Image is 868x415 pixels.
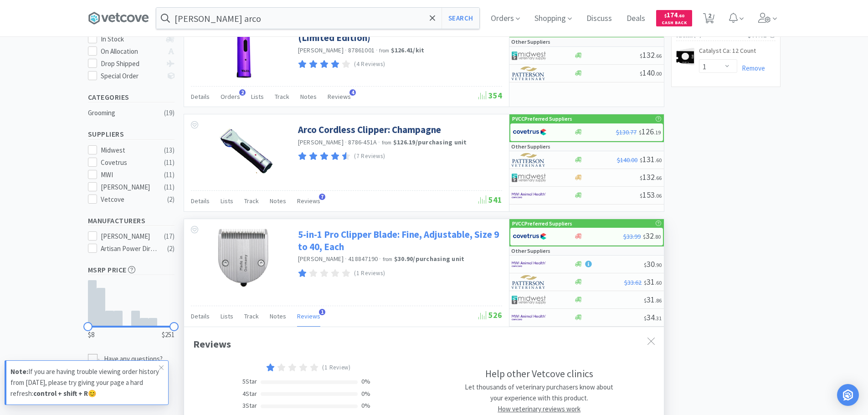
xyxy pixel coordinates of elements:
div: Grooming [88,108,162,118]
span: $251 [162,329,175,340]
input: Search by item, sku, manufacturer, ingredient, size... [156,8,479,29]
a: 5-in-1 Pro Clipper Blade: Fine, Adjustable, Size 9 to 40, Each [298,228,500,253]
a: [PERSON_NAME] [298,46,344,54]
span: · [345,138,347,146]
h2: Help other Vetcove clinics [485,366,593,382]
span: . 90 [655,261,662,268]
span: 31 [644,294,662,305]
span: . 60 [678,13,684,19]
span: 8786-451A [348,138,377,146]
img: 4dd14cff54a648ac9e977f0c5da9bc2e_5.png [512,293,546,307]
strong: $30.90 / purchasing unit [394,255,465,263]
span: $ [640,157,642,164]
span: 7 [319,194,325,200]
span: . 19 [654,129,661,136]
div: Reviews [193,336,655,352]
div: [PERSON_NAME] [101,182,157,193]
div: Midwest [101,145,157,156]
p: Other Suppliers [511,142,550,151]
span: 140 [640,67,662,78]
span: $33.62 [624,278,642,287]
span: Details [191,312,210,320]
img: f5e969b455434c6296c6d81ef179fa71_3.png [512,275,546,289]
span: . 31 [655,315,662,322]
h5: Categories [88,92,175,102]
h5: Suppliers [88,129,175,139]
span: from [383,256,393,262]
span: · [376,46,378,54]
img: f6b2451649754179b5b4e0c70c3f7cb0_2.png [512,257,546,271]
span: Notes [270,197,286,205]
span: 30 [644,259,662,269]
span: $ [639,129,642,136]
span: $ [640,70,642,77]
div: ( 11 ) [164,157,175,168]
span: Details [191,92,210,101]
span: · [378,138,380,146]
img: 3bb2b8bdffd24bfeb2d32c0602f5fed2_114729.png [214,19,273,78]
span: 153 [640,190,662,200]
a: Remove [737,64,765,72]
span: 526 [478,310,502,320]
p: Other Suppliers [511,37,550,46]
strong: Note: [10,367,28,376]
span: Reviews [297,197,320,205]
span: from [379,47,389,54]
a: Catalyst Ca: 12 Count [699,46,756,59]
div: 0 % [360,374,376,388]
a: Arco Cordless Clipper: Champagne [298,123,441,136]
div: Covetrus [101,157,157,168]
span: 132 [640,172,662,182]
span: Track [275,92,289,101]
span: $ [644,279,647,286]
span: How veterinary reviews work [498,405,580,413]
span: $ [644,297,647,304]
img: 77fca1acd8b6420a9015268ca798ef17_1.png [513,230,547,243]
span: Track [244,197,259,205]
span: Details [191,197,210,205]
span: Reviews [328,92,351,101]
a: Deals [623,15,649,23]
span: Orders [221,92,240,101]
span: $8 [88,329,94,340]
div: MWI [101,169,157,180]
span: · [345,46,347,54]
span: $ [644,261,647,268]
a: 2 [699,15,718,24]
span: . 66 [655,174,662,181]
span: Cash Back [662,20,687,26]
img: 4dd14cff54a648ac9e977f0c5da9bc2e_5.png [512,49,546,62]
span: . 66 [655,52,662,59]
span: . 60 [655,279,662,286]
strong: $126.19 / purchasing unit [393,138,467,146]
img: 59e9f7d14fd3460aa0a70bc57000b6f3_114518.png [217,228,269,287]
span: 31 [644,277,662,287]
div: ( 19 ) [164,108,175,118]
h5: Manufacturers [88,215,175,226]
span: $ [644,315,647,322]
div: ( 13 ) [164,145,175,156]
strong: $126.41 / kit [391,46,425,54]
img: 4dd14cff54a648ac9e977f0c5da9bc2e_5.png [512,171,546,184]
strong: control + shift + R [33,389,88,398]
div: 0 % [360,387,376,400]
span: · [379,255,381,263]
div: ( 11 ) [164,182,175,193]
span: 174 [664,10,684,19]
a: Discuss [583,15,616,23]
span: 354 [478,90,502,101]
img: f6b2451649754179b5b4e0c70c3f7cb0_2.png [512,311,546,324]
p: If you are having trouble viewing order history from [DATE], please try giving your page a hard r... [10,366,159,399]
div: 3 Star [241,399,259,412]
span: Track [244,312,259,320]
a: $174.60Cash Back [656,6,692,31]
span: 1 [319,309,325,315]
div: Special Order [101,71,161,82]
a: [PERSON_NAME] [298,138,344,146]
span: 126 [639,126,661,137]
span: $140.00 [617,156,637,164]
span: . 06 [655,192,662,199]
div: 0 % [360,399,376,412]
span: . 80 [654,233,661,240]
span: Lists [221,197,233,205]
